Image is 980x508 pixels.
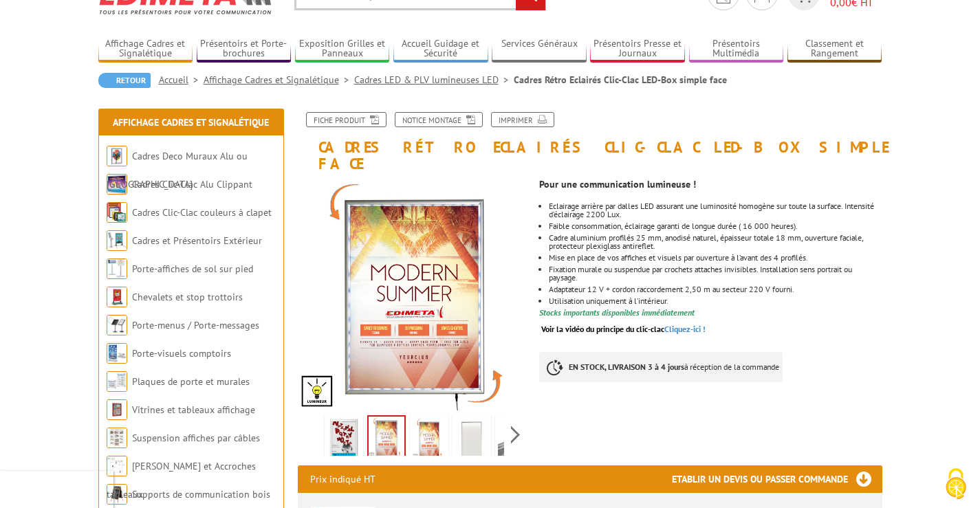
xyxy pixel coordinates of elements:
[310,465,375,493] p: Prix indiqué HT
[204,74,354,86] a: Affichage Cadres et Signalétique
[107,456,127,476] img: Cimaises et Accroches tableaux
[197,38,292,60] a: Présentoirs et Porte-brochures
[787,38,882,60] a: Classement et Rangement
[295,38,390,60] a: Exposition Grilles et Panneaux
[113,116,269,129] a: Affichage Cadres et Signalétique
[107,146,127,166] img: Cadres Deco Muraux Alu ou Bois
[549,285,882,294] div: Adaptateur 12 V + cordon raccordement 2,50 m au secteur 220 V fourni.
[132,375,250,388] a: Plaques de porte et murales
[541,324,664,334] span: Voir la vidéo du principe du clic-clac
[689,38,784,60] a: Présentoirs Multimédia
[539,307,695,318] font: Stocks importants disponibles immédiatement
[132,347,231,360] a: Porte-visuels comptoirs
[107,315,127,335] img: Porte-menus / Porte-messages
[132,488,270,500] a: Supports de communication bois
[539,178,696,190] strong: Pour une communication lumineuse !
[514,73,727,87] li: Cadres Rétro Eclairés Clic-Clac LED-Box simple face
[393,38,488,60] a: Accueil Guidage et Sécurité
[306,112,386,127] a: Fiche produit
[107,202,127,223] img: Cadres Clic-Clac couleurs à clapet
[509,423,522,446] span: Next
[107,428,127,448] img: Suspension affiches par câbles
[369,417,404,459] img: affichage_lumineux_215534_1.gif
[939,467,973,501] img: Cookies (fenêtre modale)
[98,38,193,60] a: Affichage Cadres et Signalétique
[569,362,684,372] strong: EN STOCK, LIVRAISON 3 à 4 jours
[132,234,262,247] a: Cadres et Présentoirs Extérieur
[549,297,882,305] li: Utilisation uniquement à l’intérieur.
[549,234,882,250] div: Cadre aluminium profilés 25 mm, anodisé naturel, épaisseur totale 18 mm, ouverture faciale, prote...
[539,352,783,382] p: à réception de la commande
[491,112,554,127] a: Imprimer
[455,418,488,461] img: affichage_lumineux_215534_15.jpg
[107,150,248,190] a: Cadres Deco Muraux Alu ou [GEOGRAPHIC_DATA]
[107,371,127,392] img: Plaques de porte et murales
[107,230,127,251] img: Cadres et Présentoirs Extérieur
[132,291,243,303] a: Chevalets et stop trottoirs
[287,112,893,172] h1: Cadres Rétro Eclairés Clic-Clac LED-Box simple face
[107,343,127,364] img: Porte-visuels comptoirs
[327,418,360,461] img: affichage_lumineux_215534_image_anime.gif
[354,74,514,86] a: Cadres LED & PLV lumineuses LED
[132,319,259,331] a: Porte-menus / Porte-messages
[498,418,531,461] img: affichage_lumineux_215534_17.jpg
[413,418,446,461] img: affichage_lumineux_215534_1.jpg
[132,432,260,444] a: Suspension affiches par câbles
[672,465,882,493] h3: Etablir un devis ou passer commande
[549,265,882,282] li: Fixation murale ou suspendue par crochets attaches invisibles. Installation sens portrait ou pays...
[132,206,272,219] a: Cadres Clic-Clac couleurs à clapet
[132,263,253,275] a: Porte-affiches de sol sur pied
[395,112,483,127] a: Notice Montage
[132,404,255,416] a: Vitrines et tableaux affichage
[492,38,587,60] a: Services Généraux
[159,74,204,86] a: Accueil
[541,324,706,334] a: Voir la vidéo du principe du clic-clacCliquez-ici !
[107,258,127,279] img: Porte-affiches de sol sur pied
[107,287,127,307] img: Chevalets et stop trottoirs
[107,399,127,420] img: Vitrines et tableaux affichage
[98,73,151,88] a: Retour
[932,461,980,508] button: Cookies (fenêtre modale)
[590,38,685,60] a: Présentoirs Presse et Journaux
[549,254,882,262] li: Mise en place de vos affiches et visuels par ouverture à l’avant des 4 profilés.
[549,222,882,230] li: Faible consommation, éclairage garanti de longue durée ( 16 000 heures).
[549,202,882,219] div: Eclairage arrière par dalles LED assurant une luminosité homogène sur toute la surface. Intensité...
[132,178,252,190] a: Cadres Clic-Clac Alu Clippant
[107,460,256,500] a: [PERSON_NAME] et Accroches tableaux
[298,179,530,410] img: affichage_lumineux_215534_1.gif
